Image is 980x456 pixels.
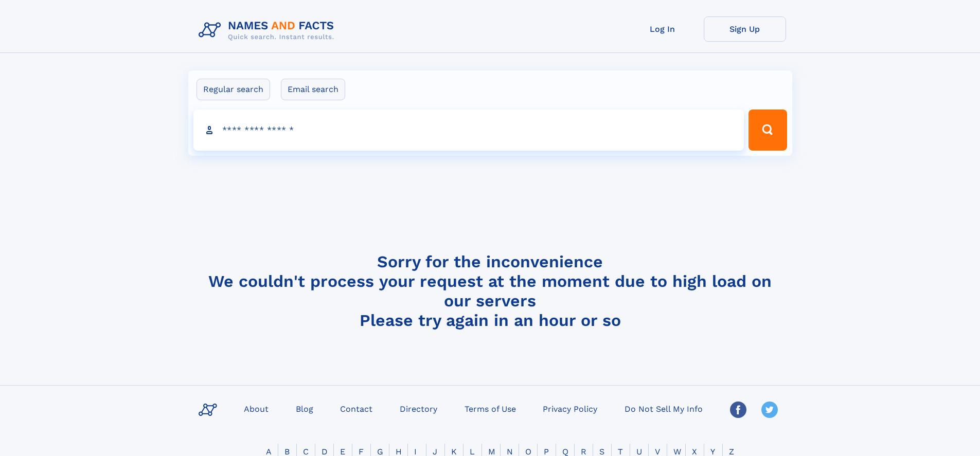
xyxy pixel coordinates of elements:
a: Privacy Policy [539,401,601,416]
img: Logo Names and Facts [194,16,343,44]
a: Blog [292,401,317,416]
img: Facebook [730,402,746,418]
img: Twitter [761,402,778,418]
a: Terms of Use [460,401,520,416]
a: Contact [336,401,377,416]
a: Sign Up [704,16,786,42]
input: search input [193,110,744,151]
label: Regular search [197,79,270,100]
button: Search Button [749,110,787,151]
a: About [240,401,273,416]
label: Email search [281,79,345,100]
h4: Sorry for the inconvenience We couldn't process your request at the moment due to high load on ou... [194,252,786,330]
a: Log In [621,16,704,42]
a: Directory [396,401,441,416]
a: Do Not Sell My Info [620,401,707,416]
